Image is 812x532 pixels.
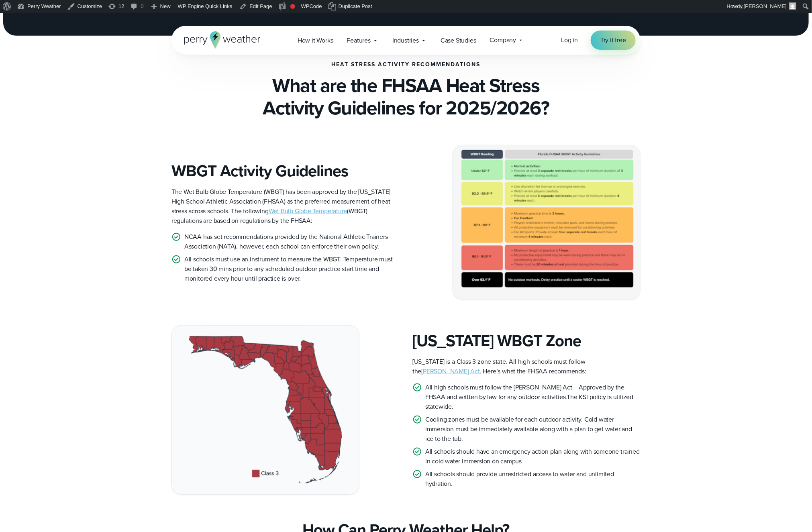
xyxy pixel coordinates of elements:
div: Needs improvement [290,4,295,9]
a: Case Studies [434,32,483,49]
a: [PERSON_NAME] Act [421,367,480,376]
p: All high schools must follow the [PERSON_NAME] Act – Approved by the FHSAA and written by law for... [425,383,641,412]
h3: Heat Stress Activity Recommendations [332,61,481,68]
span: How it Works [298,36,333,45]
h3: [US_STATE] WBGT Zone [412,331,641,351]
span: Industries [392,36,419,45]
a: Wet Bulb Globe Temperature [269,206,347,216]
p: [US_STATE] is a Class 3 zone state. All high schools must follow the . Here’s what the FHSAA reco... [412,357,641,376]
span: [PERSON_NAME] [744,3,787,9]
span: Try it free [600,35,626,45]
a: Log in [561,35,578,45]
a: How it Works [291,32,340,49]
a: Try it free [591,31,636,50]
p: All schools should have an emergency action plan along with someone trained in cold water immersi... [425,447,641,466]
p: The Wet Bulb Globe Temperature (WBGT) has been approved by the [US_STATE] High School Athletic As... [171,187,400,226]
span: Case Studies [441,36,476,45]
img: Florida FHSAA WBGT Guidelines [453,145,640,299]
img: Florida WBGT Map [172,326,359,494]
span: Features [347,36,371,45]
p: NCAA has set recommendations provided by the National Athletic Trainers Association (NATA), howev... [184,232,400,251]
p: All schools must use an instrument to measure the WBGT. Temperature must be taken 30 mins prior t... [184,255,400,283]
h3: WBGT Activity Guidelines [171,161,400,181]
p: Cooling zones must be available for each outdoor activity. Cold water immersion must be immediate... [425,415,641,444]
h2: What are the FHSAA Heat Stress Activity Guidelines for 2025/2026? [171,74,641,119]
p: All schools should provide unrestricted access to water and unlimited hydration. [425,469,641,489]
span: Company [490,35,516,45]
